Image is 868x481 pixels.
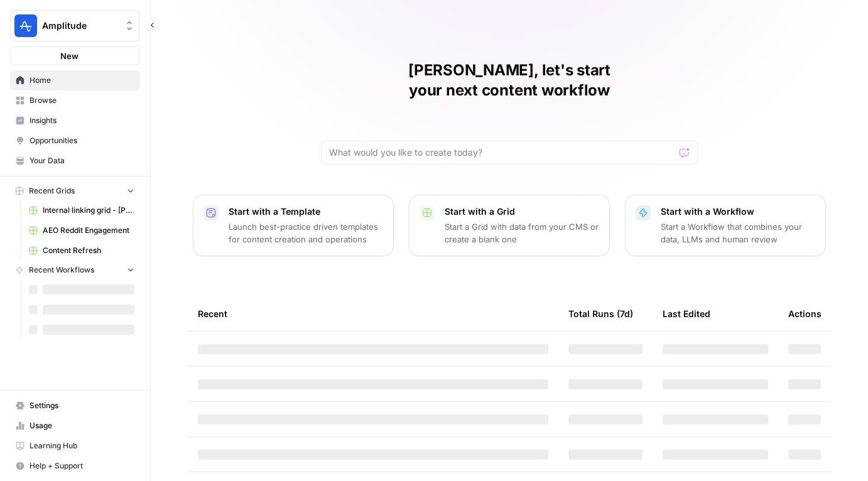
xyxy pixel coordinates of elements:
[661,205,815,218] p: Start with a Workflow
[229,205,383,218] p: Start with a Template
[23,220,140,240] a: AEO Reddit Engagement
[10,416,140,436] a: Usage
[30,115,134,126] span: Insights
[23,200,140,220] a: Internal linking grid - [PERSON_NAME]
[29,264,94,276] span: Recent Workflows
[14,14,37,37] img: Amplitude Logo
[23,240,140,261] a: Content Refresh
[30,135,134,146] span: Opportunities
[321,60,698,100] h1: [PERSON_NAME], let's start your next content workflow
[30,75,134,86] span: Home
[10,181,140,200] button: Recent Grids
[10,90,140,111] a: Browse
[43,205,134,216] span: Internal linking grid - [PERSON_NAME]
[30,460,134,472] span: Help + Support
[193,195,394,256] button: Start with a TemplateLaunch best-practice driven templates for content creation and operations
[10,396,140,416] a: Settings
[445,220,599,246] p: Start a Grid with data from your CMS or create a blank one
[788,296,822,331] div: Actions
[10,111,140,131] a: Insights
[10,261,140,279] button: Recent Workflows
[43,225,134,236] span: AEO Reddit Engagement
[625,195,826,256] button: Start with a WorkflowStart a Workflow that combines your data, LLMs and human review
[10,151,140,171] a: Your Data
[30,95,134,106] span: Browse
[42,19,118,32] span: Amplitude
[29,185,75,197] span: Recent Grids
[30,400,134,411] span: Settings
[30,420,134,431] span: Usage
[329,146,675,159] input: What would you like to create today?
[60,50,79,62] span: New
[229,220,383,246] p: Launch best-practice driven templates for content creation and operations
[10,436,140,456] a: Learning Hub
[30,440,134,451] span: Learning Hub
[661,220,815,246] p: Start a Workflow that combines your data, LLMs and human review
[10,131,140,151] a: Opportunities
[10,10,140,41] button: Workspace: Amplitude
[445,205,599,218] p: Start with a Grid
[10,46,140,65] button: New
[198,296,548,331] div: Recent
[663,296,710,331] div: Last Edited
[10,70,140,90] a: Home
[43,245,134,256] span: Content Refresh
[30,155,134,166] span: Your Data
[10,456,140,476] button: Help + Support
[409,195,610,256] button: Start with a GridStart a Grid with data from your CMS or create a blank one
[568,296,633,331] div: Total Runs (7d)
